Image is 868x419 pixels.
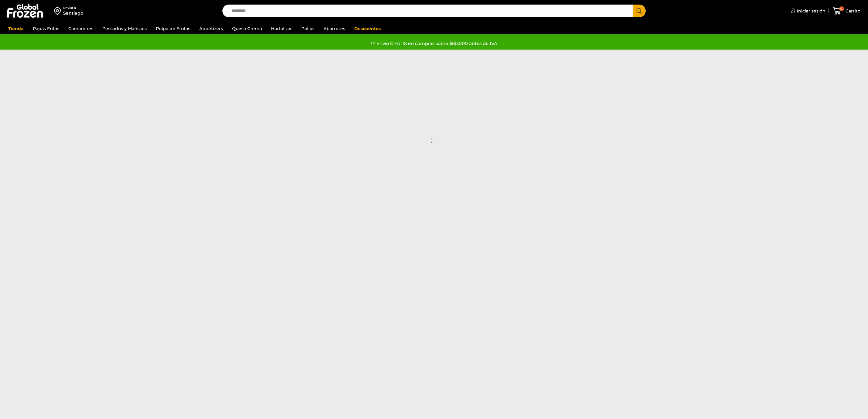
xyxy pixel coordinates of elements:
a: 0 Carrito [832,4,862,18]
span: Iniciar sesión [795,8,825,14]
a: Hortalizas [268,23,295,34]
a: Abarrotes [321,23,348,34]
button: Search button [633,5,646,17]
span: 0 [839,6,844,11]
div: Santiago [63,10,83,16]
a: Pollos [298,23,317,34]
div: Enviar a [63,6,83,10]
a: Tienda [5,23,27,34]
img: address-field-icon.svg [54,6,63,16]
a: Camarones [65,23,96,34]
a: Queso Crema [229,23,265,34]
a: Papas Fritas [30,23,62,34]
span: Carrito [844,8,860,14]
a: Iniciar sesión [789,5,825,17]
a: Descuentos [351,23,384,34]
a: Pescados y Mariscos [99,23,150,34]
a: Pulpa de Frutas [153,23,193,34]
a: Appetizers [196,23,226,34]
